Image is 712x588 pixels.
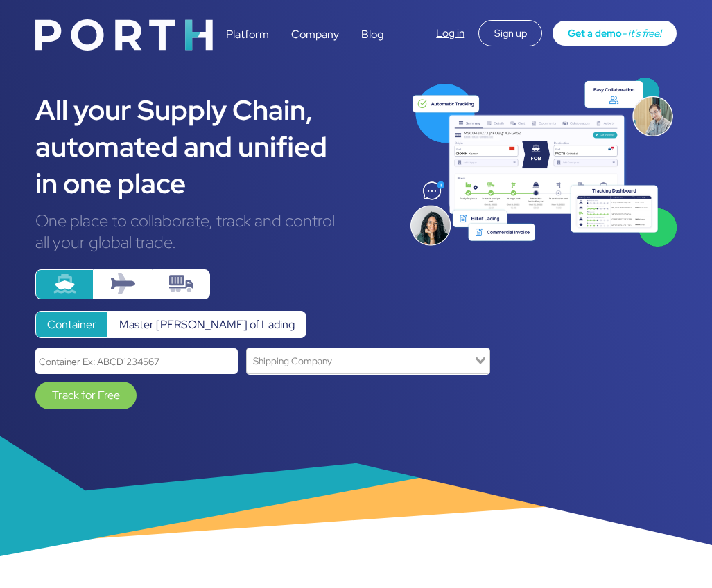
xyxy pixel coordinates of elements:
div: in one place [35,165,388,202]
div: Sign up [478,20,542,46]
div: all your global trade. [35,231,388,253]
img: truck-container.svg [169,271,193,296]
input: Container Ex: ABCD1234567 [35,348,238,374]
a: Log in [436,26,464,40]
input: Search for option [248,351,472,370]
a: Track for Free [35,382,137,409]
div: Search for option [246,348,490,373]
img: plane.svg [111,271,135,296]
label: Container [35,311,108,338]
img: ship.svg [53,271,77,296]
div: One place to collaborate, track and control [35,210,388,231]
span: - it’s free! [622,26,661,39]
span: Get a demo [568,26,622,39]
a: Get a demo- it’s free! [553,21,676,46]
label: Master [PERSON_NAME] of Lading [107,311,306,338]
a: Platform [226,27,269,42]
div: automated and unified [35,128,388,165]
a: Blog [361,27,383,42]
div: All your Supply Chain, [35,91,388,128]
a: Sign up [478,26,542,40]
a: Company [291,27,339,42]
